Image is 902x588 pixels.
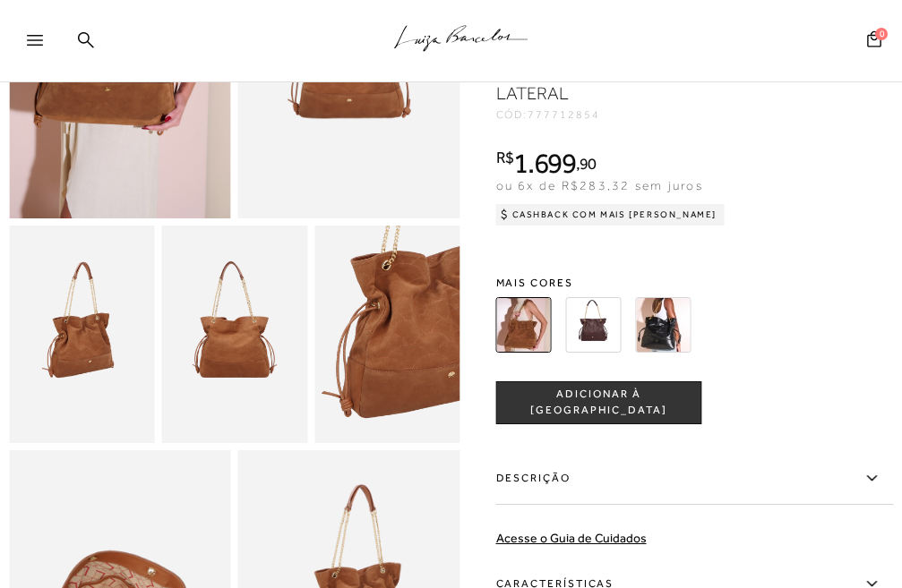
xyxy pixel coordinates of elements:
span: 1.699 [513,147,576,179]
img: image [314,226,460,444]
span: 90 [580,154,597,173]
button: ADICIONAR À [GEOGRAPHIC_DATA] [496,381,702,424]
label: Descrição [496,453,894,505]
img: BOLSA SHOPPING GRANDE EM CAMURÇA CARAMELO COM ALÇAS DE CORRENTE E AMARRAÇÃO LATERAL [496,297,552,353]
img: image [9,226,155,444]
i: R$ [496,149,514,166]
i: , [576,156,597,172]
span: ADICIONAR À [GEOGRAPHIC_DATA] [497,388,701,419]
a: Acesse o Guia de Cuidados [496,531,647,545]
div: Cashback com Mais [PERSON_NAME] [496,204,725,226]
div: CÓD: [496,109,813,120]
span: ou 6x de R$283,32 sem juros [496,178,703,192]
span: 0 [875,28,888,40]
img: BOLSA SHOPPING GRANDE EM COURO PRETO COM ALÇAS DE CORRENTE E AMARRAÇÃO LATERAL [636,297,692,353]
button: 0 [862,30,887,54]
span: Mais cores [496,277,894,288]
img: BOLSA SHOPPING GRANDE EM COURO CAFÉ COM ALÇAS DE CORRENTE E AMARRAÇÃO LATERAL [566,297,622,353]
img: image [162,226,308,444]
span: 777712854 [528,108,599,121]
